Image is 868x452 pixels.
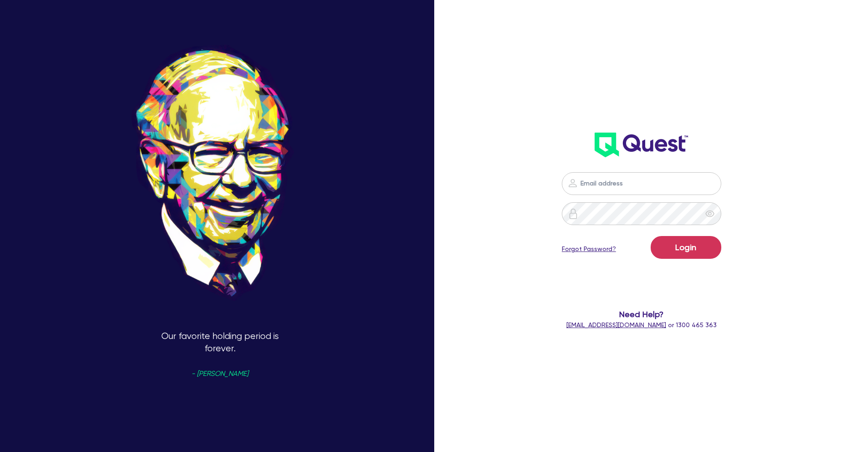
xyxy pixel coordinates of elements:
[191,370,248,377] span: - [PERSON_NAME]
[525,308,758,320] span: Need Help?
[568,208,579,219] img: icon-password
[567,178,578,189] img: icon-password
[562,172,721,195] input: Email address
[651,236,721,259] button: Login
[566,321,717,329] span: or 1300 465 363
[595,133,688,157] img: wH2k97JdezQIQAAAABJRU5ErkJggg==
[562,244,616,254] a: Forgot Password?
[566,321,666,329] a: [EMAIL_ADDRESS][DOMAIN_NAME]
[705,209,714,218] span: eye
